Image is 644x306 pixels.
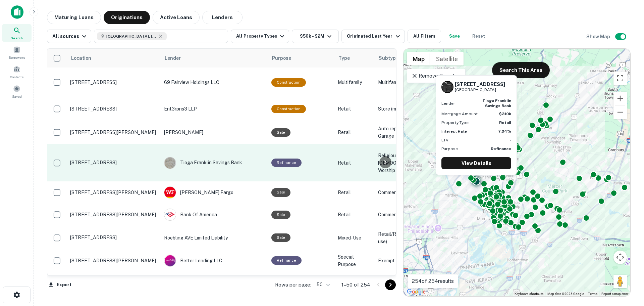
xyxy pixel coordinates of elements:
[378,211,433,218] p: Commercial (General)
[275,281,311,289] p: Rows per page:
[271,128,290,137] div: Sale
[164,255,265,267] div: Better Lending LLC
[378,189,433,196] p: Commercial (General)
[338,105,371,113] p: Retail
[441,120,469,126] p: Property Type
[164,105,265,113] p: Ent3rpris3 LLP
[70,79,157,85] p: [STREET_ADDRESS]
[272,54,300,62] span: Purpose
[375,49,436,68] th: Subtype
[164,129,265,136] p: [PERSON_NAME]
[499,112,511,116] strong: $310k
[70,189,157,195] p: [STREET_ADDRESS][PERSON_NAME]
[412,277,454,285] p: 254 of 254 results
[378,152,433,174] p: Religious, [DEMOGRAPHIC_DATA], Worship
[2,82,32,100] a: Saved
[334,49,375,68] th: Type
[498,129,511,134] strong: 7.04%
[271,256,302,265] div: This loan purpose was for refinancing
[70,106,157,112] p: [STREET_ADDRESS]
[52,32,88,40] div: All sources
[338,211,371,218] p: Retail
[509,138,511,142] strong: -
[441,137,448,143] p: LTV
[444,30,465,43] button: Save your search to get updates of matches that match your search criteria.
[164,157,176,169] img: picture
[411,72,461,80] p: Remove Boundary
[70,160,157,166] p: [STREET_ADDRESS]
[202,11,243,24] button: Lenders
[441,128,467,134] p: Interest Rate
[341,30,405,43] button: Originated Last Year
[271,105,306,113] div: This loan purpose was for construction
[2,63,32,81] a: Contacts
[292,30,339,43] button: $50k - $2M
[404,49,630,296] div: 0 0
[271,159,302,167] div: This loan purpose was for refinancing
[268,49,334,68] th: Purpose
[468,30,489,43] button: Reset
[405,288,427,296] a: Open this area in Google Maps (opens a new window)
[70,234,157,241] p: [STREET_ADDRESS]
[106,33,157,39] span: [GEOGRAPHIC_DATA], [GEOGRAPHIC_DATA], [GEOGRAPHIC_DATA]
[341,281,370,289] p: 1–50 of 254
[378,230,433,245] p: Retail/Residential (mixed use)
[441,157,511,169] a: View Details
[314,280,331,290] div: 50
[610,252,644,285] iframe: Chat Widget
[613,105,627,119] button: Zoom out
[164,255,176,266] img: picture
[455,87,505,93] p: [GEOGRAPHIC_DATA]
[164,187,176,198] img: picture
[613,92,627,105] button: Zoom in
[338,189,371,196] p: Retail
[492,62,550,78] button: Search This Area
[407,52,430,65] button: Show street map
[164,209,176,220] img: picture
[67,49,161,68] th: Location
[71,54,100,62] span: Location
[2,24,32,42] a: Search
[271,188,290,196] div: Sale
[153,11,200,24] button: Active Loans
[70,129,157,135] p: [STREET_ADDRESS][PERSON_NAME]
[164,186,265,199] div: [PERSON_NAME] Fargo
[378,125,433,140] p: Auto repair, auto parts, Garage
[271,233,290,242] div: Sale
[47,11,101,24] button: Maturing Loans
[586,33,611,40] h6: Show Map
[547,292,584,296] span: Map data ©2025 Google
[613,251,627,264] button: Map camera controls
[408,30,441,43] button: All Filters
[10,74,23,80] span: Contacts
[601,292,628,296] a: Report a map error
[338,159,371,167] p: Retail
[491,146,511,151] strong: Refinance
[613,72,627,85] button: Toggle fullscreen view
[441,100,455,106] p: Lender
[94,30,228,43] button: [GEOGRAPHIC_DATA], [GEOGRAPHIC_DATA], [GEOGRAPHIC_DATA]
[11,5,23,19] img: capitalize-icon.png
[12,94,22,99] span: Saved
[2,43,32,61] a: Borrowers
[441,146,458,152] p: Purpose
[70,212,157,218] p: [STREET_ADDRESS][PERSON_NAME]
[161,49,268,68] th: Lender
[378,257,433,264] p: Exempt (full or partial)
[405,288,427,296] img: Google
[499,120,511,125] strong: Retail
[338,79,371,86] p: Multifamily
[164,209,265,221] div: Bank Of America
[378,79,433,86] p: Multifamily
[338,234,371,242] p: Mixed-Use
[441,111,478,117] p: Mortgage Amount
[385,279,396,290] button: Go to next page
[271,78,306,87] div: This loan purpose was for construction
[164,79,265,86] p: 69 Fairview Holdings LLC
[11,35,23,41] span: Search
[47,30,91,43] button: All sources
